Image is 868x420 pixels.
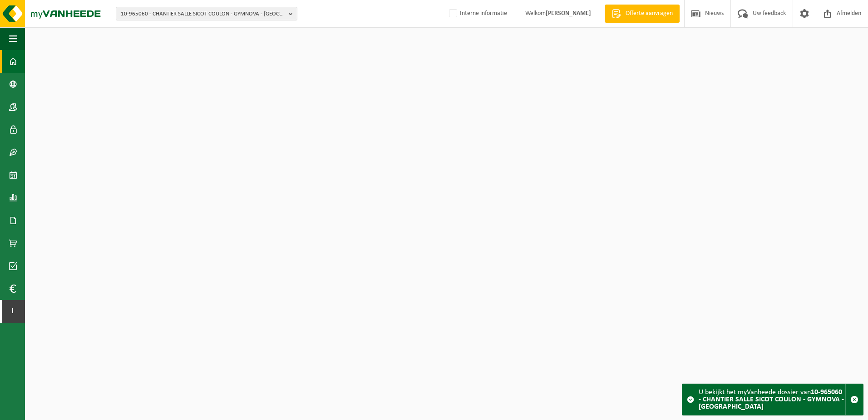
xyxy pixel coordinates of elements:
strong: 10-965060 - CHANTIER SALLE SICOT COULON - GYMNOVA - [GEOGRAPHIC_DATA] [699,389,844,410]
span: 10-965060 - CHANTIER SALLE SICOT COULON - GYMNOVA - [GEOGRAPHIC_DATA] [121,7,285,21]
span: Offerte aanvragen [623,9,675,18]
span: I [9,300,16,323]
button: 10-965060 - CHANTIER SALLE SICOT COULON - GYMNOVA - [GEOGRAPHIC_DATA] [116,7,297,20]
font: Welkom [525,10,591,17]
a: Offerte aanvragen [605,5,680,23]
strong: [PERSON_NAME] [546,10,591,17]
label: Interne informatie [447,7,507,20]
div: U bekijkt het myVanheede dossier van [699,384,845,415]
